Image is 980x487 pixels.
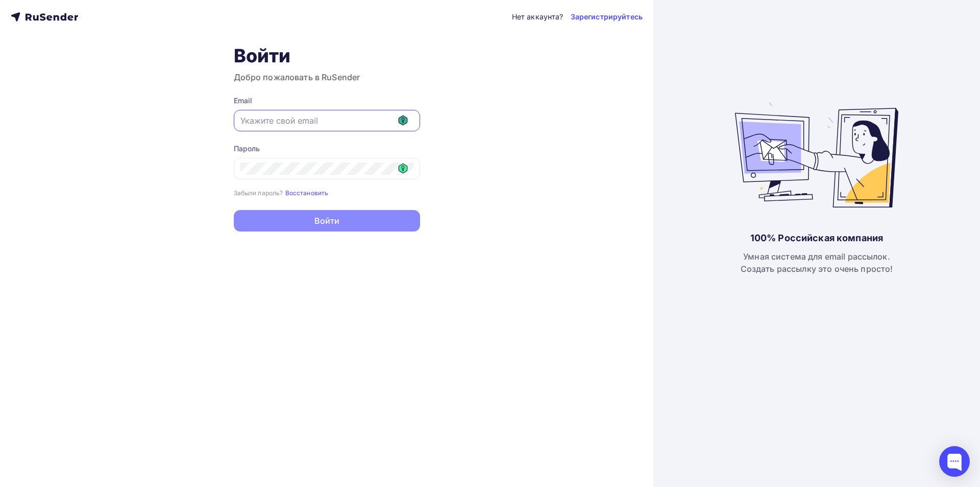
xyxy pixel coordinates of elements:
[240,114,413,127] input: Укажите свой email
[234,210,420,231] button: Войти
[234,71,420,83] h3: Добро пожаловать в RuSender
[234,189,283,197] small: Забыли пароль?
[741,250,893,275] div: Умная система для email рассылок. Создать рассылку это очень просто!
[571,12,643,22] a: Зарегистрируйтесь
[285,188,329,197] a: Восстановить
[285,189,329,197] small: Восстановить
[234,44,420,67] h1: Войти
[512,12,563,22] div: Нет аккаунта?
[234,144,420,154] div: Пароль
[750,232,883,244] div: 100% Российская компания
[234,96,420,106] div: Email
